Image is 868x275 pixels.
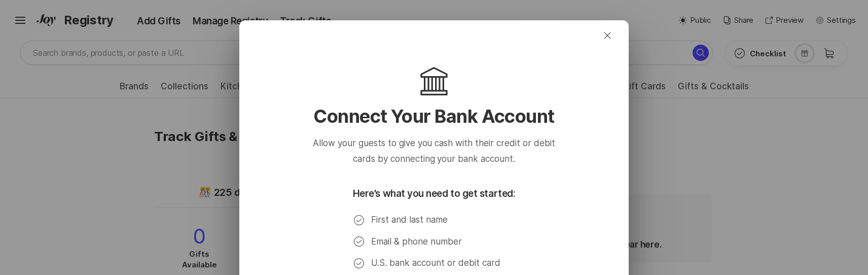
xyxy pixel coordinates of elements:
[312,135,556,166] p: Allow your guests to give you cash with their credit or debit cards by connecting your bank account.
[371,255,500,271] p: U.S. bank account or debit card
[353,187,516,201] p: Here’s what you need to get started:
[313,106,555,127] p: Connect Your Bank Account
[371,234,462,250] p: Email & phone number
[371,212,448,228] p: First and last name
